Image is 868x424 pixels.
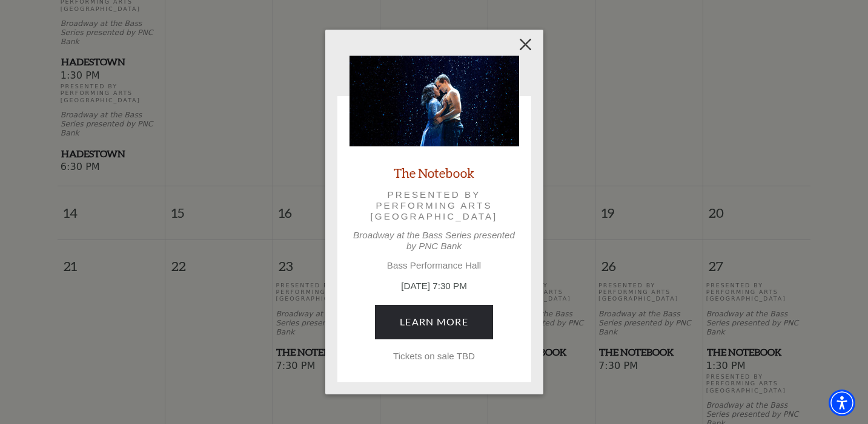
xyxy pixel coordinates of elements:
div: Accessibility Menu [829,390,855,416]
button: Close [514,33,537,56]
p: Tickets on sale TBD [350,351,519,362]
p: Presented by Performing Arts [GEOGRAPHIC_DATA] [366,189,502,223]
a: The Notebook [394,165,474,181]
p: Bass Performance Hall [350,260,519,271]
img: The Notebook [350,56,519,146]
p: Broadway at the Bass Series presented by PNC Bank [350,230,519,252]
a: June 26, 7:30 PM Learn More Tickets on sale TBD [375,305,493,339]
p: [DATE] 7:30 PM [350,279,519,293]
